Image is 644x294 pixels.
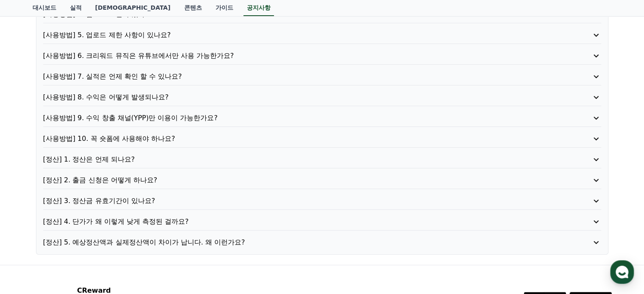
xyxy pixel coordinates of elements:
[43,175,601,185] button: [정산] 2. 출금 신청은 어떻게 하나요?
[43,51,601,61] button: [사용방법] 6. 크리워드 뮤직은 유튜브에서만 사용 가능한가요?
[43,134,601,144] button: [사용방법] 10. 꼭 숏폼에 사용해야 하나요?
[43,92,557,102] p: [사용방법] 8. 수익은 어떻게 발생되나요?
[43,154,601,165] button: [정산] 1. 정산은 언제 되나요?
[43,92,601,102] button: [사용방법] 8. 수익은 어떻게 발생되나요?
[43,113,601,123] button: [사용방법] 9. 수익 창출 채널(YPP)만 이용이 가능한가요?
[131,236,141,243] span: 설정
[43,71,557,82] p: [사용방법] 7. 실적은 언제 확인 할 수 있나요?
[43,217,601,227] button: [정산] 4. 단가가 왜 이렇게 낮게 측정된 걸까요?
[43,175,557,185] p: [정산] 2. 출금 신청은 어떻게 하나요?
[43,196,601,206] button: [정산] 3. 정산금 유효기간이 있나요?
[43,217,557,227] p: [정산] 4. 단가가 왜 이렇게 낮게 측정된 걸까요?
[43,237,557,247] p: [정산] 5. 예상정산액과 실제정산액이 차이가 납니다. 왜 이런가요?
[43,134,557,144] p: [사용방법] 10. 꼭 숏폼에 사용해야 하나요?
[43,71,601,82] button: [사용방법] 7. 실적은 언제 확인 할 수 있나요?
[27,236,32,243] span: 홈
[43,237,601,247] button: [정산] 5. 예상정산액과 실제정산액이 차이가 납니다. 왜 이런가요?
[43,51,557,61] p: [사용방법] 6. 크리워드 뮤직은 유튜브에서만 사용 가능한가요?
[56,224,109,245] a: 대화
[77,237,88,244] span: 대화
[43,30,601,40] button: [사용방법] 5. 업로드 제한 사항이 있나요?
[109,224,163,245] a: 설정
[3,224,56,245] a: 홈
[43,113,557,123] p: [사용방법] 9. 수익 창출 채널(YPP)만 이용이 가능한가요?
[43,30,557,40] p: [사용방법] 5. 업로드 제한 사항이 있나요?
[43,196,557,206] p: [정산] 3. 정산금 유효기간이 있나요?
[43,154,557,165] p: [정산] 1. 정산은 언제 되나요?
